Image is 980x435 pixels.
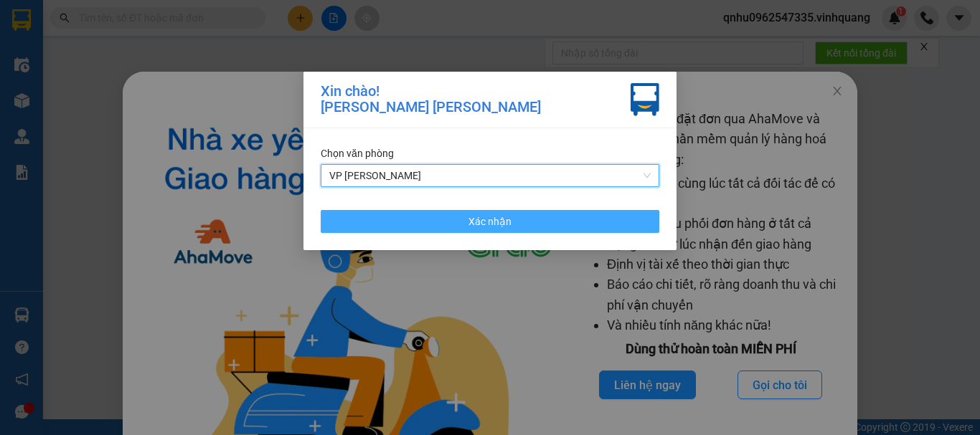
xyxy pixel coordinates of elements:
[329,165,651,186] span: VP LÊ HỒNG PHONG
[321,145,659,161] div: Chọn văn phòng
[468,214,512,229] span: Xác nhận
[321,83,541,116] div: Xin chào! [PERSON_NAME] [PERSON_NAME]
[321,210,659,233] button: Xác nhận
[631,83,659,116] img: vxr-icon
